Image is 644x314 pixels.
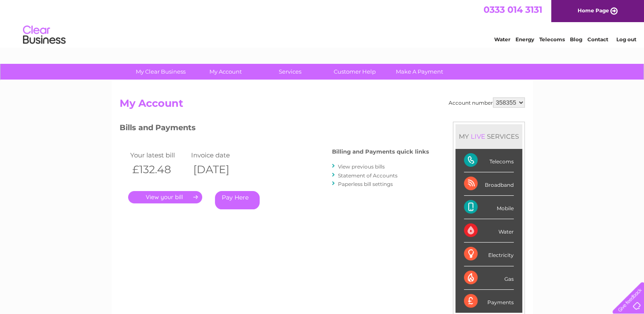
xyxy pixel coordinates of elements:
[338,181,393,187] a: Paperless bill settings
[464,196,514,219] div: Mobile
[449,97,525,108] div: Account number
[469,132,487,140] div: LIVE
[120,97,525,114] h2: My Account
[539,36,565,43] a: Telecoms
[587,36,608,43] a: Contact
[515,36,534,43] a: Energy
[121,5,524,41] div: Clear Business is a trading name of Verastar Limited (registered in [GEOGRAPHIC_DATA] No. 3667643...
[189,149,250,161] td: Invoice date
[120,122,429,137] h3: Bills and Payments
[570,36,582,43] a: Blog
[464,243,514,266] div: Electricity
[332,148,429,155] h4: Billing and Payments quick links
[128,149,189,161] td: Your latest bill
[464,266,514,290] div: Gas
[384,64,455,80] a: Make A Payment
[494,36,510,43] a: Water
[455,124,522,148] div: MY SERVICES
[464,149,514,172] div: Telecoms
[320,64,390,80] a: Customer Help
[190,64,260,80] a: My Account
[464,172,514,196] div: Broadband
[255,64,325,80] a: Services
[128,161,189,178] th: £132.48
[23,22,66,48] img: logo.png
[464,290,514,313] div: Payments
[464,219,514,243] div: Water
[338,172,398,179] a: Statement of Accounts
[338,163,385,170] a: View previous bills
[616,36,636,43] a: Log out
[215,191,260,209] a: Pay Here
[128,191,202,203] a: .
[189,161,250,178] th: [DATE]
[126,64,196,80] a: My Clear Business
[484,4,542,15] a: 0333 014 3131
